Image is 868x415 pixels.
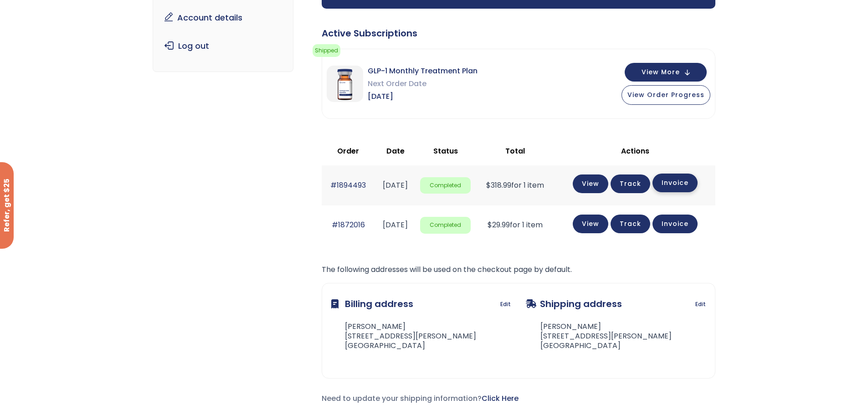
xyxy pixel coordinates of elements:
span: Completed [420,217,470,234]
span: Order [337,146,359,156]
a: View [573,215,608,233]
p: The following addresses will be used on the checkout page by default. [322,263,715,276]
div: Active Subscriptions [322,27,715,40]
a: #1872016 [332,220,365,230]
span: 29.99 [488,220,510,230]
button: View More [625,63,707,82]
span: Shipped [313,44,340,57]
a: View [573,174,608,193]
span: $ [486,180,491,190]
a: Track [611,174,650,193]
span: Date [386,146,405,156]
span: Need to update your shipping information? [322,393,519,404]
td: for 1 item [475,205,555,245]
span: [DATE] [368,90,478,103]
span: Status [433,146,458,156]
span: $ [488,220,492,230]
time: [DATE] [383,220,408,230]
a: Log out [160,36,286,56]
h3: Shipping address [526,292,622,315]
address: [PERSON_NAME] [STREET_ADDRESS][PERSON_NAME] [GEOGRAPHIC_DATA] [526,322,672,350]
a: Account details [160,8,286,27]
address: [PERSON_NAME] [STREET_ADDRESS][PERSON_NAME] [GEOGRAPHIC_DATA] [331,322,476,350]
span: View More [642,69,680,75]
a: Click Here [482,393,519,404]
a: Track [611,215,650,233]
a: #1894493 [330,180,366,190]
span: Total [505,146,525,156]
span: Next Order Date [368,77,478,90]
td: for 1 item [475,165,555,205]
a: Invoice [652,215,698,233]
span: 318.99 [486,180,511,190]
a: Edit [695,298,706,311]
h3: Billing address [331,292,413,315]
span: GLP-1 Monthly Treatment Plan [368,65,478,77]
time: [DATE] [383,180,408,190]
a: Edit [500,298,511,311]
a: Invoice [652,174,698,192]
span: Completed [420,177,470,194]
button: View Order Progress [621,85,710,105]
span: View Order Progress [627,90,704,99]
span: Actions [621,146,649,156]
